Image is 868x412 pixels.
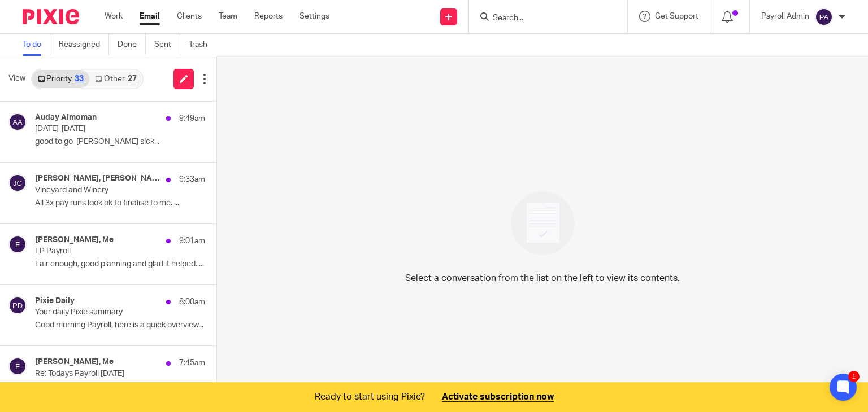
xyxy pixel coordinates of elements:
h4: [PERSON_NAME], Me [35,235,114,245]
h4: [PERSON_NAME], [PERSON_NAME], Me [35,174,160,183]
h4: [PERSON_NAME], Me [35,357,114,367]
a: Work [105,11,123,22]
a: Other27 [89,70,142,88]
img: svg%3E [8,296,27,314]
a: Priority33 [32,70,89,88]
p: 8:00am [179,296,205,308]
a: Clients [177,11,202,22]
p: 7:45am [179,357,205,369]
a: Team [219,11,237,22]
a: To do [23,34,50,56]
img: svg%3E [8,235,27,253]
h4: Auday Almoman [35,113,97,122]
span: Get Support [655,12,698,20]
img: svg%3E [8,357,27,375]
input: Search [492,14,593,24]
a: Done [118,34,146,56]
p: Fair enough, good planning and glad it helped. ... [35,260,205,269]
p: Vineyard and Winery [35,186,171,195]
p: Good morning Payroll, here is a quick overview... [35,321,205,330]
span: View [8,73,25,85]
p: Your daily Pixie summary [35,308,171,317]
p: All 3x pay runs look ok to finalise to me. ... [35,199,205,208]
img: svg%3E [8,113,27,131]
p: 9:49am [179,113,205,124]
p: 9:01am [179,235,205,247]
p: Payroll Admin [761,11,809,22]
a: Settings [300,11,329,22]
h4: Pixie Daily [35,296,75,306]
div: 1 [848,371,860,382]
div: 33 [75,75,84,83]
a: Trash [189,34,216,56]
img: image [504,184,582,262]
img: svg%3E [8,174,27,192]
a: Email [140,11,160,22]
p: Select a conversation from the list on the left to view its contents. [405,271,680,285]
p: Re: Todays Payroll [DATE] [35,369,171,379]
p: LP Payroll [35,247,171,256]
a: Reports [254,11,283,22]
a: Reassigned [59,34,109,56]
p: 9:33am [179,174,205,185]
p: good to go [PERSON_NAME] sick... [35,137,205,147]
img: Pixie [23,9,79,24]
img: svg%3E [815,8,833,26]
a: Sent [154,34,180,56]
div: 27 [128,75,137,83]
p: [DATE]-[DATE] [35,124,171,134]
